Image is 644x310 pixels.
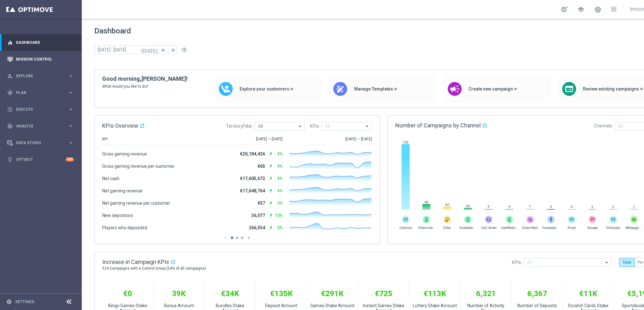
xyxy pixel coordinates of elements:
[577,6,584,13] span: school
[16,108,68,111] span: Execute
[7,40,13,45] i: equalizer
[7,90,74,95] button: gps_fixed Plan keyboard_arrow_right
[7,73,74,79] button: person_search Explore keyboard_arrow_right
[7,157,13,162] i: lightbulb
[68,123,74,129] i: keyboard_arrow_right
[66,157,74,161] div: +10
[7,123,68,129] div: Analyze
[7,140,68,146] div: Data Studio
[7,51,74,67] div: Mission Control
[16,74,68,78] span: Explore
[7,107,74,112] button: play_circle_outline Execute keyboard_arrow_right
[16,141,68,145] span: Data Studio
[68,73,74,79] i: keyboard_arrow_right
[15,300,34,304] a: Settings
[16,51,74,67] a: Mission Control
[7,107,13,112] i: play_circle_outline
[7,90,68,96] div: Plan
[7,107,68,112] div: Execute
[7,34,74,51] div: Dashboard
[7,73,68,79] div: Explore
[6,299,12,305] i: settings
[7,40,74,45] button: equalizer Dashboard
[7,140,74,145] button: Data Studio keyboard_arrow_right
[7,90,13,96] i: gps_fixed
[16,91,68,95] span: Plan
[16,34,74,51] a: Dashboard
[7,73,13,79] i: person_search
[68,90,74,96] i: keyboard_arrow_right
[68,140,74,146] i: keyboard_arrow_right
[16,151,66,168] a: Optibot
[7,151,74,168] div: Optibot
[16,124,68,128] span: Analyze
[7,157,74,162] button: lightbulb Optibot +10
[68,106,74,112] i: keyboard_arrow_right
[7,57,74,62] button: Mission Control
[7,124,74,129] button: track_changes Analyze keyboard_arrow_right
[7,123,13,129] i: track_changes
